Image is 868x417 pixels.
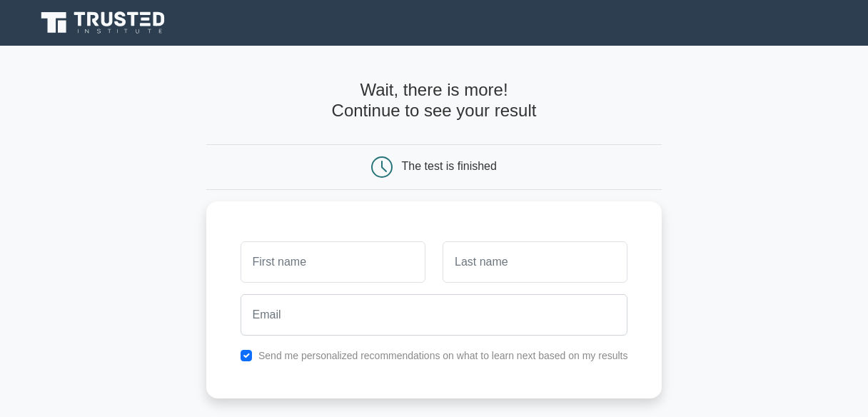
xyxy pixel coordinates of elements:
input: First name [241,241,425,283]
div: The test is finished [402,160,497,172]
h4: Wait, there is more! Continue to see your result [206,80,662,121]
input: Last name [443,241,627,283]
label: Send me personalized recommendations on what to learn next based on my results [258,350,628,361]
input: Email [241,294,628,336]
